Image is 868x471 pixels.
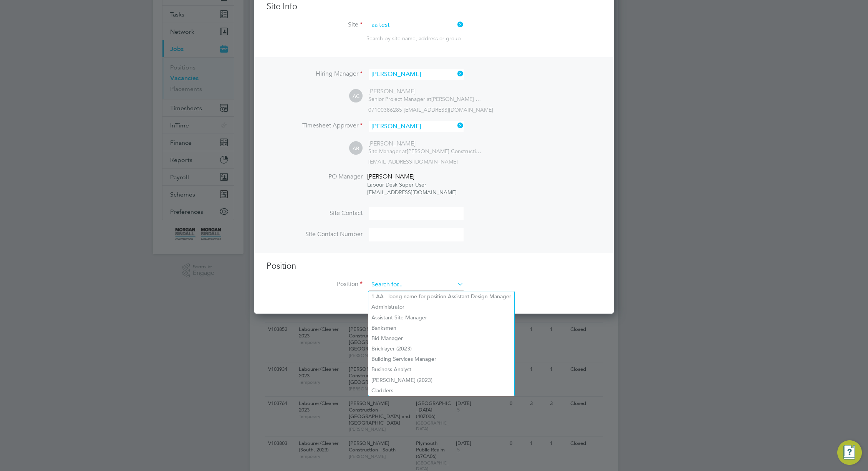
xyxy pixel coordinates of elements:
[368,375,514,385] li: [PERSON_NAME] (2023)
[368,291,514,302] li: 1 AA - loong name for position Assistant Design Manager
[349,142,363,155] span: AB
[267,21,363,29] label: Site
[367,188,457,196] div: [EMAIL_ADDRESS][DOMAIN_NAME]
[368,333,514,344] li: Bid Manager
[368,148,484,155] div: [PERSON_NAME] Construction & Infrastructure Ltd
[368,302,514,312] li: Administrator
[267,230,363,238] label: Site Contact Number
[368,323,514,333] li: Banksmen
[368,96,484,102] div: [PERSON_NAME] Construction & Infrastructure Ltd
[367,173,414,180] span: [PERSON_NAME]
[267,209,363,217] label: Site Contact
[369,20,464,31] input: Search for...
[349,89,363,103] span: AC
[368,385,514,396] li: Cladders
[368,96,431,102] span: Senior Project Manager at
[267,70,363,78] label: Hiring Manager
[404,106,493,113] span: [EMAIL_ADDRESS][DOMAIN_NAME]
[267,173,363,181] label: PO Manager
[368,140,484,148] div: [PERSON_NAME]
[368,344,514,354] li: Bricklayer (2023)
[267,280,363,288] label: Position
[369,69,464,80] input: Search for...
[368,106,402,113] span: 07100386285
[366,35,461,42] span: Search by site name, address or group
[368,148,407,155] span: Site Manager at
[368,158,458,165] span: [EMAIL_ADDRESS][DOMAIN_NAME]
[267,122,363,130] label: Timesheet Approver
[369,279,464,291] input: Search for...
[368,364,514,375] li: Business Analyst
[267,261,601,272] h3: Position
[369,121,464,132] input: Search for...
[837,440,862,465] button: Engage Resource Center
[267,1,601,12] h3: Site Info
[368,312,514,323] li: Assistant Site Manager
[368,354,514,364] li: Building Services Manager
[367,181,457,188] div: Labour Desk Super User
[368,88,484,96] div: [PERSON_NAME]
